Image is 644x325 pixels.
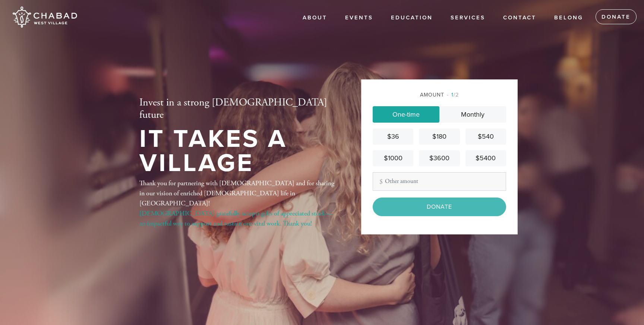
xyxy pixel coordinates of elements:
div: $36 [376,132,410,142]
a: $1000 [373,150,413,166]
a: $3600 [419,150,460,166]
a: $5400 [465,150,506,166]
a: Donate [596,9,637,24]
a: Belong [549,11,589,25]
a: [DEMOGRAPHIC_DATA] gratefully accepts gifts of appreciated stock—an impactful way to support and ... [139,209,332,228]
input: Other amount [373,172,506,191]
a: One-time [373,106,439,123]
h1: It Takes a Village [139,127,337,175]
img: Chabad%20West%20Village.png [11,4,78,31]
a: Services [445,11,491,25]
div: $540 [468,132,503,142]
a: EDUCATION [385,11,438,25]
div: $180 [422,132,457,142]
h2: Invest in a strong [DEMOGRAPHIC_DATA] future [139,97,337,122]
div: Thank you for partnering with [DEMOGRAPHIC_DATA] and for sharing in our vision of enriched [DEMOG... [139,178,337,228]
a: About [297,11,333,25]
a: $180 [419,129,460,145]
div: $3600 [422,153,457,163]
div: $1000 [376,153,410,163]
a: Contact [498,11,542,25]
div: Amount [373,91,506,99]
a: Monthly [439,106,506,123]
a: $36 [373,129,413,145]
span: 1 [451,92,454,98]
a: Events [340,11,379,25]
span: /2 [447,92,459,98]
div: $5400 [468,153,503,163]
a: $540 [465,129,506,145]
